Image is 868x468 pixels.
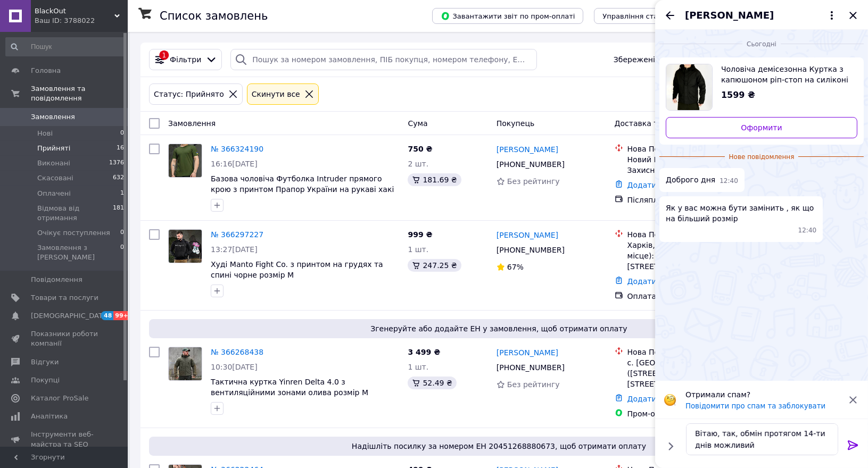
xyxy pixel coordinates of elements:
[113,173,124,183] span: 632
[31,329,98,348] span: Показники роботи компанії
[497,119,534,128] span: Покупець
[120,189,124,198] span: 1
[31,394,88,403] span: Каталог ProSale
[507,263,524,271] span: 67%
[494,157,567,172] div: [PHONE_NUMBER]
[168,119,216,128] span: Замовлення
[230,49,537,70] input: Пошук за номером замовлення, ПІБ покупця, номером телефону, Email, номером накладної
[408,119,427,128] span: Cума
[37,228,110,238] span: Очікує поступлення
[686,423,838,455] textarea: Вітаю, так, обмін протягом 14-ти днів можливий
[408,173,461,186] div: 181.69 ₴
[666,117,857,138] a: Оформити
[432,8,583,24] button: Завантажити звіт по пром-оплаті
[31,357,59,367] span: Відгуки
[666,174,715,186] span: Доброго дня
[101,311,113,320] span: 48
[211,160,258,168] span: 16:16[DATE]
[120,243,124,262] span: 0
[494,360,567,375] div: [PHONE_NUMBER]
[153,323,845,334] span: Згенеруйте або додайте ЕН у замовлення, щоб отримати оплату
[725,153,799,162] span: Нове повідомлення
[152,88,226,100] div: Статус: Прийнято
[664,9,676,22] button: Назад
[408,245,428,254] span: 1 шт.
[627,291,748,302] div: Оплата на рахунок
[211,145,263,153] a: № 366324190
[211,378,368,397] a: Тактична куртка Yinren Delta 4.0 з вентиляційними зонами олива розмір M
[211,245,258,254] span: 13:27[DATE]
[664,394,676,406] img: :face_with_monocle:
[211,348,263,356] a: № 366268438
[250,88,302,100] div: Cкинути все
[211,363,258,371] span: 10:30[DATE]
[627,144,748,154] div: Нова Пошта
[494,243,567,257] div: [PHONE_NUMBER]
[31,412,68,421] span: Аналітика
[507,177,560,186] span: Без рейтингу
[497,144,558,155] a: [PERSON_NAME]
[113,204,124,223] span: 181
[120,228,124,238] span: 0
[31,293,98,303] span: Товари та послуги
[37,144,70,153] span: Прийняті
[685,9,838,22] button: [PERSON_NAME]
[31,112,75,122] span: Замовлення
[117,144,124,153] span: 16
[627,229,748,240] div: Нова Пошта
[408,363,428,371] span: 1 шт.
[408,230,432,239] span: 999 ₴
[664,439,677,453] button: Показати кнопки
[211,174,394,204] span: Базова чоловіча Футболка Intruder прямого крою з принтом Прапор України на рукаві хакі розмір S
[211,230,263,239] a: № 366297227
[627,357,748,389] div: с. [GEOGRAPHIC_DATA] ([STREET_ADDRESS]: вул. [STREET_ADDRESS]
[31,375,60,385] span: Покупці
[507,380,560,389] span: Без рейтингу
[666,64,712,110] img: 4249458543_w640_h640_muzhskaya-demisezonnaya-kurtka.jpg
[35,16,128,26] div: Ваш ID: 3788022
[685,9,774,22] span: [PERSON_NAME]
[614,54,691,65] span: Збережені фільтри:
[627,277,669,286] a: Додати ЕН
[627,154,748,175] div: Новий Буг, №2 (до 10 кг): вул. Захисників України, 7
[408,160,428,168] span: 2 шт.
[721,64,849,85] span: Чоловіча демісезонна Куртка з капюшоном ріп-стоп на силіконі до -15°C чорна розмір M
[168,229,202,263] a: Фото товару
[113,311,131,320] span: 99+
[685,389,840,400] p: Отримали спам?
[168,347,202,381] a: Фото товару
[37,158,70,168] span: Виконані
[627,395,669,403] a: Додати ЕН
[109,158,124,168] span: 1376
[170,54,201,65] span: Фільтри
[408,145,432,153] span: 750 ₴
[31,311,110,321] span: [DEMOGRAPHIC_DATA]
[37,243,120,262] span: Замовлення з [PERSON_NAME]
[685,402,825,410] button: Повідомити про спам та заблокувати
[37,129,53,138] span: Нові
[847,9,859,22] button: Закрити
[627,195,748,205] div: Післяплата
[666,203,816,224] span: Як у вас можна бути замінить , як що на більший розмір
[37,204,113,223] span: Відмова від отримання
[659,38,864,49] div: 12.10.2025
[627,240,748,272] div: Харків, №36 (до 30 кг на одне місце): вул. [STREET_ADDRESS]
[615,119,693,128] span: Доставка та оплата
[160,10,268,22] h1: Список замовлень
[211,260,383,279] a: Худі Manto Fight Co. з принтом на грудях та спині чорне розмір M
[602,12,684,20] span: Управління статусами
[721,90,755,100] span: 1599 ₴
[31,84,128,103] span: Замовлення та повідомлення
[666,64,857,111] a: Переглянути товар
[441,11,575,21] span: Завантажити звіт по пром-оплаті
[408,348,440,356] span: 3 499 ₴
[497,347,558,358] a: [PERSON_NAME]
[120,129,124,138] span: 0
[169,230,202,263] img: Фото товару
[31,430,98,449] span: Інструменти веб-майстра та SEO
[5,37,125,56] input: Пошук
[37,189,71,198] span: Оплачені
[720,177,738,186] span: 12:40 12.10.2025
